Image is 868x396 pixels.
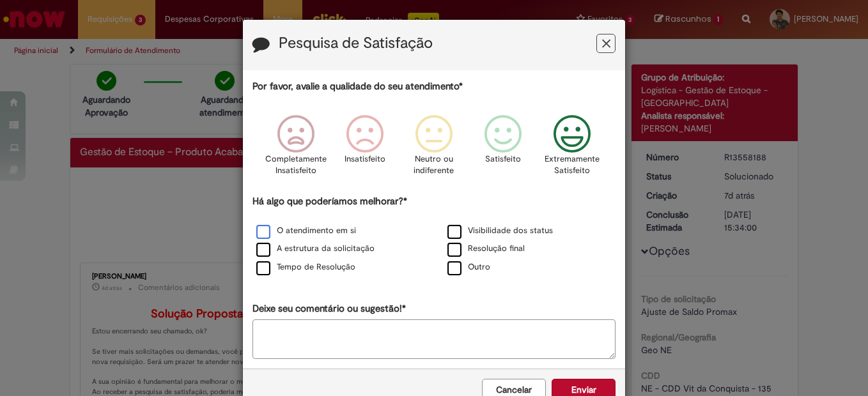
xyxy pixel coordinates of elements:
[332,105,398,193] div: Insatisfeito
[256,243,375,255] label: A estrutura da solicitação
[545,153,600,177] p: Extremamente Satisfeito
[252,80,463,93] label: Por favor, avalie a qualidade do seu atendimento*
[447,243,525,255] label: Resolução final
[539,105,605,193] div: Extremamente Satisfeito
[256,225,356,237] label: O atendimento em si
[447,261,490,273] label: Outro
[447,225,553,237] label: Visibilidade dos status
[345,153,385,165] p: Insatisfeito
[263,105,328,193] div: Completamente Insatisfeito
[485,153,521,165] p: Satisfeito
[411,153,457,177] p: Neutro ou indiferente
[252,302,406,316] label: Deixe seu comentário ou sugestão!*
[256,261,355,273] label: Tempo de Resolução
[401,105,467,193] div: Neutro ou indiferente
[279,35,433,52] label: Pesquisa de Satisfação
[252,195,616,277] div: Há algo que poderíamos melhorar?*
[470,105,536,193] div: Satisfeito
[265,153,327,177] p: Completamente Insatisfeito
